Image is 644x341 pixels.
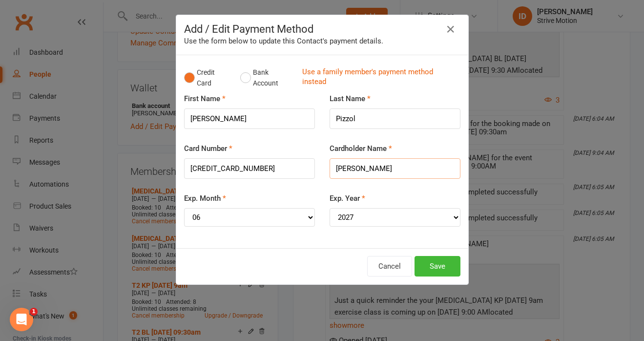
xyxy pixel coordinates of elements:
button: Save [415,256,460,277]
button: Bank Account [240,63,294,93]
input: Name on card [330,158,460,179]
span: 1 [30,308,38,316]
a: Use a family member's payment method instead [302,67,456,89]
button: Credit Card [184,63,230,93]
label: Cardholder Name [330,143,392,154]
label: First Name [184,93,226,105]
label: Exp. Year [330,192,365,204]
input: XXXX-XXXX-XXXX-XXXX [184,158,315,179]
iframe: Intercom live chat [10,308,33,331]
div: Use the form below to update this Contact's payment details. [184,35,460,47]
button: Cancel [367,256,412,277]
button: Close [443,21,458,37]
label: Exp. Month [184,192,226,204]
h4: Add / Edit Payment Method [184,23,460,35]
label: Card Number [184,143,232,154]
label: Last Name [330,93,371,105]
